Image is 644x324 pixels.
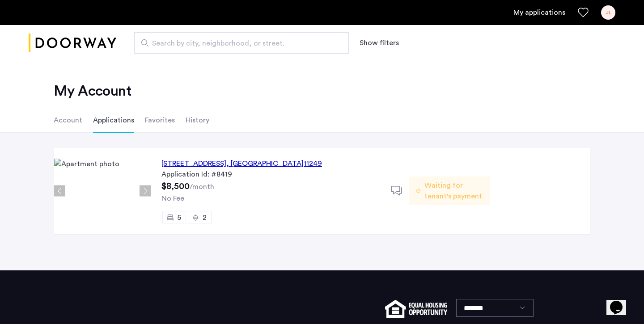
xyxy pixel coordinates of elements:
[152,38,324,49] span: Search by city, neighborhood, or street.
[161,182,190,191] span: $8,500
[29,26,116,60] img: logo
[177,214,181,221] span: 5
[54,82,590,100] h2: My Account
[54,108,82,133] li: Account
[385,300,447,318] img: equal-housing.png
[424,180,483,202] span: Waiting for tenant's payment
[29,26,116,60] a: Cazamio logo
[601,5,615,20] div: JL
[145,108,175,133] li: Favorites
[186,108,209,133] li: History
[456,299,534,317] select: Language select
[134,32,349,54] input: Apartment Search
[360,38,399,48] button: Show or hide filters
[513,7,565,18] a: My application
[226,160,304,167] span: , [GEOGRAPHIC_DATA]
[203,214,207,221] span: 2
[161,195,184,202] span: No Fee
[161,169,381,180] div: Application Id: #8419
[606,288,635,315] iframe: chat widget
[140,185,151,197] button: Next apartment
[93,108,134,133] li: Applications
[578,7,589,18] a: Favorites
[54,159,151,223] img: Apartment photo
[190,183,214,190] sub: /month
[54,185,65,197] button: Previous apartment
[161,158,322,169] div: [STREET_ADDRESS] 11249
